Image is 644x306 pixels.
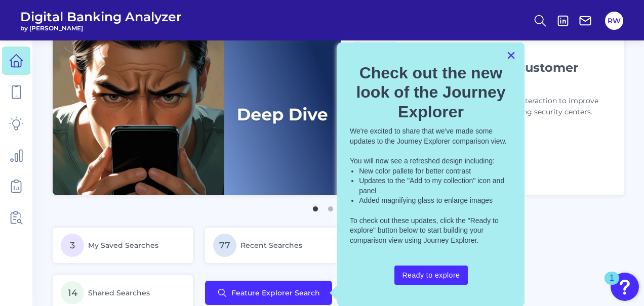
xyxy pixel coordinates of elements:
img: bannerImg [53,33,341,195]
span: 14 [61,281,84,304]
span: 3 [61,234,84,257]
button: RW [605,12,623,30]
button: Ready to explore [394,266,468,285]
button: Open Resource Center, 1 new notification [611,273,639,301]
p: We're excited to share that we've made some updates to the Journey Explorer comparison view. [350,126,512,146]
span: Feature Explorer Search [231,289,320,297]
button: 2 [326,201,336,211]
span: Deep dive [353,41,397,56]
span: Digital Banking Analyzer [20,9,182,24]
button: Close [506,47,516,63]
span: 77 [213,234,236,257]
span: My Saved Searches [88,241,158,250]
button: 1 [310,201,320,211]
span: by [PERSON_NAME] [20,24,182,32]
p: You will now see a refreshed design including: [350,156,512,166]
h2: Check out the new look of the Journey Explorer [350,63,512,121]
li: Added magnifying glass to enlarge images [359,196,512,206]
div: 1 [610,278,614,291]
span: Recent Searches [240,241,302,250]
span: Shared Searches [88,288,150,297]
li: Updates to the "Add to my collection" icon and panel [359,176,512,196]
p: To check out these updates, click the "Ready to explore" button below to start building your comp... [350,216,512,246]
li: New color pallete for better contrast [359,166,512,177]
